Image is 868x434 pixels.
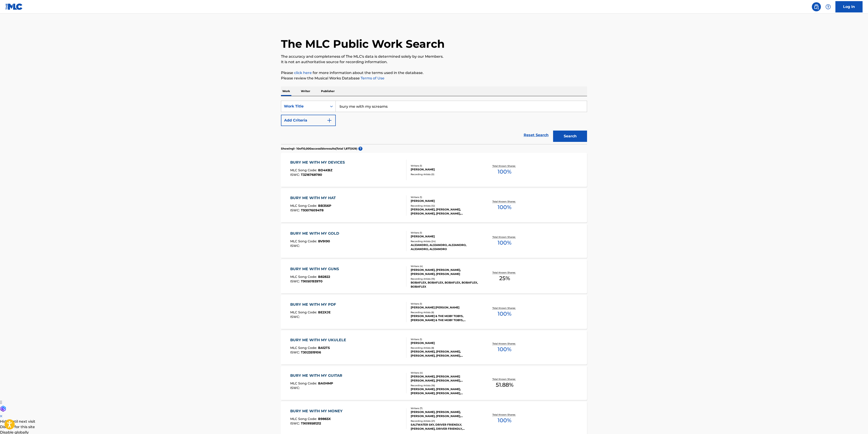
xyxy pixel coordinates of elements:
[281,54,587,59] p: The accuracy and completeness of The MLC's data is determined solely by our Members.
[411,277,479,281] div: Recording Artists ( 15 )
[290,275,318,279] span: MLC Song Code :
[411,196,479,199] div: Writers ( 1 )
[411,268,479,276] div: [PERSON_NAME], [PERSON_NAME], [PERSON_NAME], [PERSON_NAME]
[835,1,863,12] a: Log In
[411,265,479,268] div: Writers ( 4 )
[411,341,479,345] div: [PERSON_NAME]
[318,275,330,279] span: B82822
[290,195,338,201] div: BURY ME WITH MY HAT
[290,381,318,385] span: MLC Song Code :
[281,153,587,187] a: BURY ME WITH MY DEVICESMLC Song Code:BD4KBZISWC:T3216768780Writers (1)[PERSON_NAME]Recording Arti...
[290,337,348,343] div: BURY ME WITH MY UKULELE
[492,235,517,239] p: Total Known Shares:
[281,295,587,329] a: BURY ME WITH MY PDFMLC Song Code:BE2XJEISWC:Writers (1)[PERSON_NAME] [PERSON_NAME]Recording Artis...
[411,199,479,203] div: [PERSON_NAME]
[281,70,587,76] p: Please for more information about the terms used in the database.
[281,224,587,258] a: BURY ME WITH MY GOLDMLC Song Code:BV9I90ISWC:Writers (1)[PERSON_NAME]Recording Artists (24)AL3JAN...
[411,305,479,310] div: [PERSON_NAME] [PERSON_NAME]
[553,131,587,142] button: Search
[290,173,301,177] span: ISWC :
[301,208,324,212] span: T9307609478
[281,37,445,51] h1: The MLC Public Work Search
[320,86,336,96] p: Publisher
[290,315,301,319] span: ISWC :
[411,204,479,207] div: Recording Artists ( 12 )
[290,266,341,272] div: BURY ME WITH MY GUNS
[411,314,479,322] div: [PERSON_NAME] & THE MOBY TOBYS, [PERSON_NAME] & THE MOBY TOBYS, [PERSON_NAME] & THE MOBY TOBYS, [...
[498,310,511,318] span: 100 %
[812,2,821,11] a: Public Search
[281,366,587,400] a: BURY ME WITH MY GUITARMLC Song Code:BA0HMPISWC:Writers (4)[PERSON_NAME], [PERSON_NAME] [PERSON_NA...
[290,373,345,378] div: BURY ME WITH MY GUITAR
[496,381,513,389] span: 51.88 %
[290,350,301,354] span: ISWC :
[411,311,479,314] div: Recording Artists ( 6 )
[498,203,511,211] span: 100 %
[281,86,291,96] p: Work
[290,279,301,283] span: ISWC :
[358,147,362,151] span: ?
[411,338,479,341] div: Writers ( 1 )
[290,244,301,248] span: ISWC :
[318,239,330,243] span: BV9I90
[411,173,479,176] div: Recording Artists ( 0 )
[411,384,479,387] div: Recording Artists ( 16 )
[411,167,479,172] div: [PERSON_NAME]
[281,260,587,293] a: BURY ME WITH MY GUNSMLC Song Code:B82822ISWC:T9050193970Writers (4)[PERSON_NAME], [PERSON_NAME], ...
[281,147,357,151] p: Showing 1 - 10 of 10,000 accessible results (Total 1,877,929 )
[290,310,318,314] span: MLC Song Code :
[411,243,479,251] div: AL3JANDRO, AL3JANDRO, AL3JANDRO, AL3JANDRO, AL3JANDRO
[411,231,479,234] div: Writers ( 1 )
[327,118,332,123] img: 9d2ae6d4665cec9f34b9.svg
[360,76,384,80] a: Terms of Use
[492,271,517,274] p: Total Known Shares:
[290,168,318,172] span: MLC Song Code :
[290,208,301,212] span: ISWC :
[290,386,301,390] span: ISWC :
[498,345,511,353] span: 100 %
[301,173,322,177] span: T3216768780
[492,164,517,168] p: Total Known Shares:
[411,281,479,289] div: BOBAFLEX, BOBAFLEX, BOBAFLEX, BOBAFLEX, BOBAFLEX
[5,3,23,10] img: MLC Logo
[290,346,318,350] span: MLC Song Code :
[290,231,341,236] div: BURY ME WITH MY GOLD
[411,371,479,374] div: Writers ( 4 )
[411,350,479,358] div: [PERSON_NAME], [PERSON_NAME], [PERSON_NAME], [PERSON_NAME], [PERSON_NAME]
[498,239,511,247] span: 100 %
[411,302,479,305] div: Writers ( 1 )
[411,164,479,167] div: Writers ( 1 )
[318,204,331,208] span: BB3S6P
[318,310,331,314] span: BE2XJE
[411,374,479,383] div: [PERSON_NAME], [PERSON_NAME] [PERSON_NAME], [PERSON_NAME], [PERSON_NAME]
[411,234,479,238] div: [PERSON_NAME]
[411,240,479,243] div: Recording Artists ( 24 )
[281,101,587,144] form: Search Form
[290,239,318,243] span: MLC Song Code :
[814,4,819,10] img: search
[521,130,551,140] a: Reset Search
[290,204,318,208] span: MLC Song Code :
[281,115,336,126] button: Add Criteria
[411,387,479,395] div: [PERSON_NAME], [PERSON_NAME], [PERSON_NAME], [PERSON_NAME], [PERSON_NAME]
[318,168,332,172] span: BD4KBZ
[318,381,333,385] span: BA0HMP
[411,346,479,350] div: Recording Artists ( 8 )
[411,207,479,216] div: [PERSON_NAME], [PERSON_NAME], [PERSON_NAME], [PERSON_NAME], [PERSON_NAME]
[825,4,831,10] img: help
[294,71,312,75] a: click here
[290,302,338,307] div: BURY ME WITH MY PDF
[492,200,517,203] p: Total Known Shares:
[300,86,312,96] p: Writer
[290,160,347,165] div: BURY ME WITH MY DEVICES
[499,274,510,282] span: 25 %
[281,76,587,81] p: Please review the Musical Works Database
[281,188,587,222] a: BURY ME WITH MY HATMLC Song Code:BB3S6PISWC:T9307609478Writers (1)[PERSON_NAME]Recording Artists ...
[284,104,325,109] div: Work Title
[281,331,587,365] a: BURY ME WITH MY UKULELEMLC Song Code:BA12TSISWC:T3023519106Writers (1)[PERSON_NAME]Recording Arti...
[301,279,323,283] span: T9050193970
[824,2,833,11] div: Help
[492,342,517,345] p: Total Known Shares:
[281,59,587,65] p: It is not an authoritative source for recording information.
[498,168,511,176] span: 100 %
